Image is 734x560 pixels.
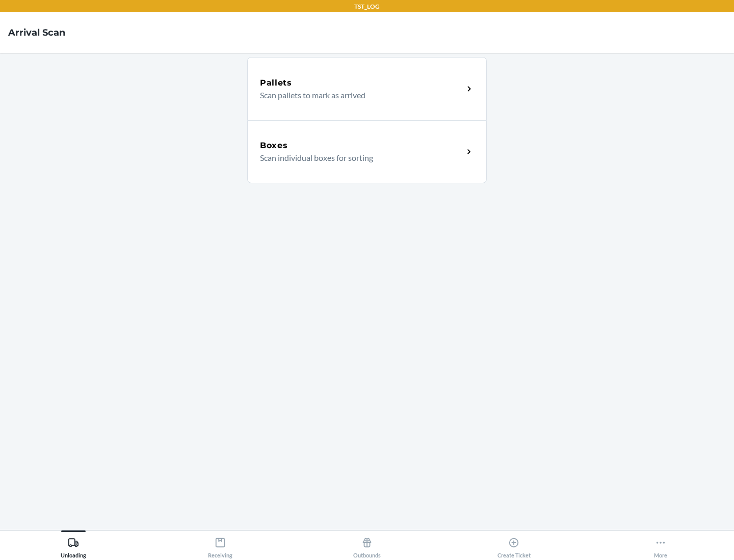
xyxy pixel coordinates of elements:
p: Scan individual boxes for sorting [260,152,455,164]
button: More [587,530,734,558]
div: More [654,533,667,558]
div: Outbounds [353,533,381,558]
h5: Pallets [260,77,292,89]
p: TST_LOG [354,2,380,11]
button: Outbounds [294,530,440,558]
div: Receiving [208,533,232,558]
p: Scan pallets to mark as arrived [260,89,455,101]
a: PalletsScan pallets to mark as arrived [247,57,487,120]
button: Receiving [147,530,294,558]
button: Create Ticket [440,530,587,558]
h4: Arrival Scan [8,26,65,39]
a: BoxesScan individual boxes for sorting [247,120,487,183]
h5: Boxes [260,139,288,152]
div: Create Ticket [497,533,531,558]
div: Unloading [61,533,86,558]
